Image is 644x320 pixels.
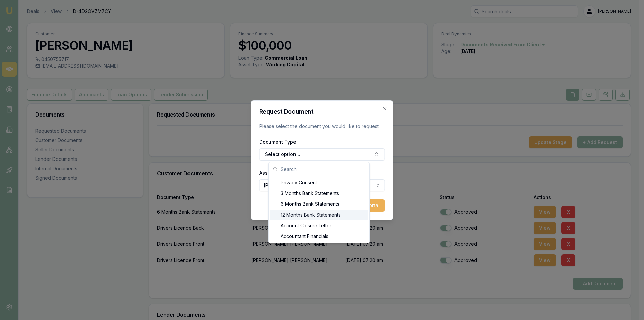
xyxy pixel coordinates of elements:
div: 6 Months Bank Statements [270,199,368,210]
div: Accountant Letter [270,242,368,253]
div: Privacy Consent [270,177,368,188]
label: Assigned Client [259,170,296,176]
div: Account Closure Letter [270,220,368,231]
div: Accountant Financials [270,231,368,242]
h2: Request Document [259,109,385,115]
div: Search... [269,176,369,243]
div: 12 Months Bank Statements [270,210,368,220]
p: Please select the document you would like to request. [259,123,385,130]
div: 3 Months Bank Statements [270,188,368,199]
label: Document Type [259,139,296,145]
input: Search... [281,162,365,176]
button: Select option... [259,148,385,161]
